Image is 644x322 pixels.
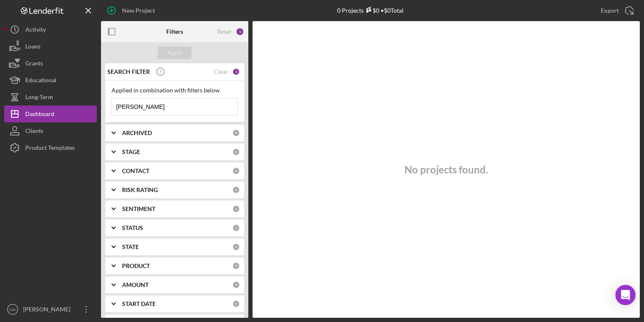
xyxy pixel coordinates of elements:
[214,68,228,75] div: Clear
[4,301,97,318] button: NN[PERSON_NAME]
[4,122,97,139] button: Clients
[107,68,150,75] b: SEARCH FILTER
[25,89,53,108] div: Long-Term
[404,164,488,176] h3: No projects found.
[615,285,636,305] div: Open Intercom Messenger
[25,38,40,57] div: Loans
[592,2,640,19] button: Export
[232,205,240,213] div: 0
[364,7,379,14] div: $0
[158,46,192,59] button: Apply
[4,72,97,89] button: Educational
[25,122,43,141] div: Clients
[122,300,156,307] b: START DATE
[10,307,16,312] text: NN
[232,129,240,137] div: 0
[4,21,97,38] button: Activity
[232,167,240,175] div: 0
[25,21,46,40] div: Activity
[122,187,158,193] b: RISK RATING
[4,139,97,156] button: Product Templates
[21,301,76,320] div: [PERSON_NAME]
[232,300,240,308] div: 0
[232,224,240,232] div: 0
[4,38,97,55] button: Loans
[236,27,244,36] div: 1
[122,281,149,288] b: AMOUNT
[122,130,152,136] b: ARCHIVED
[4,89,97,106] button: Long-Term
[166,28,183,35] b: Filters
[122,2,155,19] div: New Project
[112,87,238,94] div: Applied in combination with filters below
[25,139,75,158] div: Product Templates
[122,225,143,231] b: STATUS
[232,262,240,270] div: 0
[122,262,150,269] b: PRODUCT
[101,2,163,19] button: New Project
[25,106,54,124] div: Dashboard
[4,55,97,72] button: Grants
[601,2,619,19] div: Export
[167,46,183,59] div: Apply
[337,7,404,14] div: 0 Projects • $0 Total
[122,244,139,250] b: STATE
[122,206,155,212] b: SENTIMENT
[232,281,240,289] div: 0
[25,55,43,74] div: Grants
[25,72,56,91] div: Educational
[232,148,240,156] div: 0
[122,149,140,155] b: STAGE
[232,68,240,76] div: 1
[217,28,232,35] div: Reset
[232,186,240,194] div: 0
[122,168,149,174] b: CONTACT
[232,243,240,251] div: 0
[4,106,97,122] button: Dashboard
